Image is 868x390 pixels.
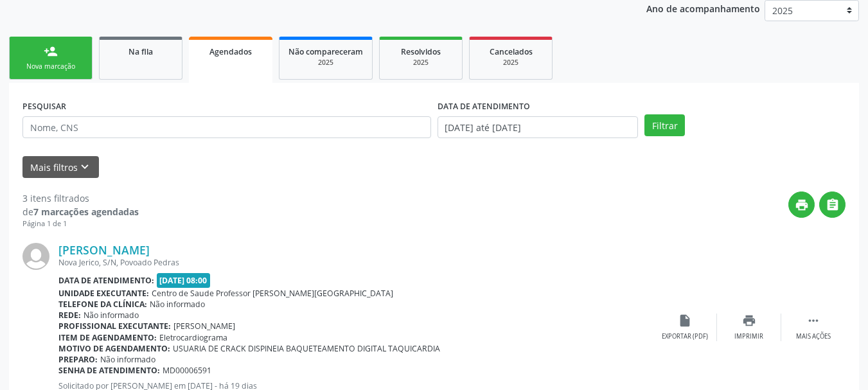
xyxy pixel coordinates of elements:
div: 3 itens filtrados [22,191,139,205]
div: 2025 [288,58,363,67]
span: Resolvidos [401,46,441,57]
b: Preparo: [58,354,98,365]
span: [PERSON_NAME] [173,321,235,332]
b: Unidade executante: [58,288,149,299]
b: Motivo de agendamento: [58,343,170,354]
input: Selecione um intervalo [438,116,639,138]
b: Rede: [58,310,81,321]
i:  [806,314,820,328]
span: MD00006591 [163,365,211,376]
span: Não informado [100,354,155,365]
b: Telefone da clínica: [58,299,147,310]
strong: 7 marcações agendadas [33,206,139,218]
a: [PERSON_NAME] [58,243,150,257]
span: Não informado [84,310,139,321]
i: keyboard_arrow_down [78,160,92,174]
span: Não compareceram [288,46,363,57]
span: [DATE] 08:00 [157,273,211,288]
button:  [819,191,846,218]
span: Centro de Saude Professor [PERSON_NAME][GEOGRAPHIC_DATA] [152,288,393,299]
label: PESQUISAR [22,96,66,116]
i:  [826,198,840,212]
i: print [795,198,809,212]
div: Exportar (PDF) [662,332,708,341]
div: Nova Jerico, S/N, Povoado Pedras [58,257,653,268]
i: print [742,314,756,328]
span: Eletrocardiograma [159,332,227,343]
span: Agendados [209,46,252,57]
span: Não informado [150,299,205,310]
i: insert_drive_file [678,314,692,328]
span: Na fila [128,46,153,57]
div: de [22,205,139,218]
img: img [22,243,49,270]
b: Profissional executante: [58,321,171,332]
div: 2025 [479,58,543,67]
input: Nome, CNS [22,116,431,138]
div: Nova marcação [19,62,83,71]
label: DATA DE ATENDIMENTO [438,96,530,116]
span: USUARIA DE CRACK DISPINEIA BAQUETEAMENTO DIGITAL TAQUICARDIA [173,343,440,354]
button: Mais filtroskeyboard_arrow_down [22,156,99,179]
b: Item de agendamento: [58,332,157,343]
button: Filtrar [644,114,685,136]
div: 2025 [389,58,453,67]
div: person_add [44,44,58,58]
div: Imprimir [734,332,763,341]
b: Data de atendimento: [58,275,154,286]
div: Página 1 de 1 [22,218,139,229]
span: Cancelados [490,46,533,57]
div: Mais ações [796,332,831,341]
b: Senha de atendimento: [58,365,160,376]
button: print [788,191,815,218]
